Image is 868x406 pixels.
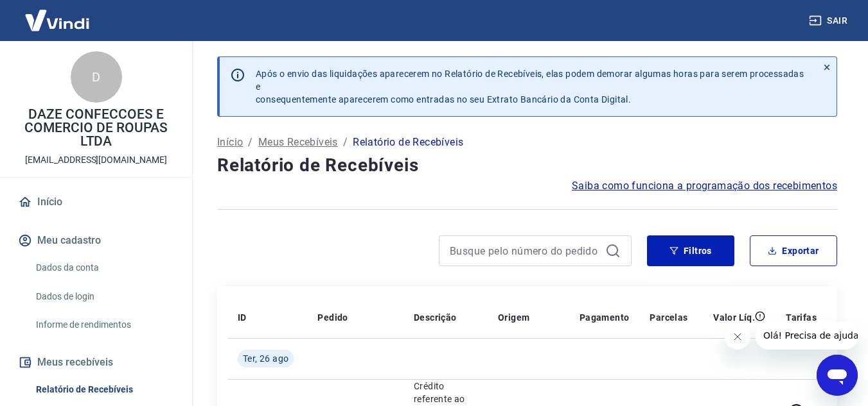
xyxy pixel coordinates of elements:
[258,135,338,150] a: Meus Recebíveis
[15,226,177,255] button: Meu cadastro
[217,135,243,150] a: Início
[256,67,807,106] p: Após o envio das liquidações aparecerem no Relatório de Recebíveis, elas podem demorar algumas ho...
[580,311,630,324] p: Pagamento
[414,311,457,324] p: Descrição
[750,235,837,266] button: Exportar
[8,9,108,19] span: Olá! Precisa de ajuda?
[725,324,750,350] iframe: Fechar mensagem
[31,283,177,310] a: Dados de login
[343,135,348,150] p: /
[238,311,247,324] p: ID
[647,235,734,266] button: Filtros
[450,241,600,260] input: Busque pelo número do pedido
[756,321,858,350] iframe: Mensagem da empresa
[15,188,177,216] a: Início
[71,51,122,103] div: D
[650,311,687,324] p: Parcelas
[217,153,837,178] h4: Relatório de Recebíveis
[786,311,817,324] p: Tarifas
[317,311,348,324] p: Pedido
[353,135,463,150] p: Relatório de Recebíveis
[248,135,252,150] p: /
[15,348,177,376] button: Meus recebíveis
[572,178,837,194] a: Saiba como funciona a programação dos recebimentos
[817,355,858,396] iframe: Botão para abrir a janela de mensagens
[31,312,177,338] a: Informe de rendimentos
[243,352,288,365] span: Ter, 26 ago
[713,311,755,324] p: Valor Líq.
[31,376,177,403] a: Relatório de Recebíveis
[10,108,182,148] p: DAZE CONFECCOES E COMERCIO DE ROUPAS LTDA
[25,153,167,167] p: [EMAIL_ADDRESS][DOMAIN_NAME]
[31,255,177,281] a: Dados da conta
[806,9,853,33] button: Sair
[498,311,529,324] p: Origem
[15,1,99,40] img: Vindi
